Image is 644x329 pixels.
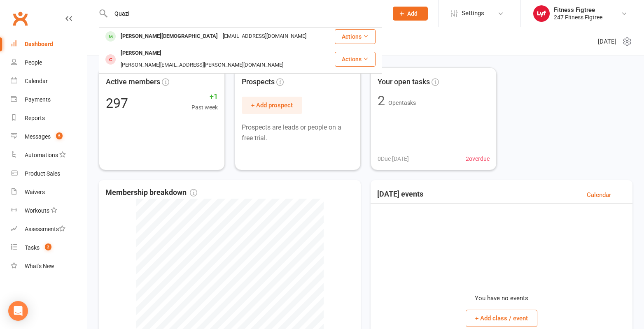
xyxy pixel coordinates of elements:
input: Search... [108,8,382,19]
button: + Add prospect [242,97,302,114]
a: Dashboard [11,35,87,53]
span: Prospects [242,76,275,88]
a: Tasks 2 [11,239,87,257]
span: Membership breakdown [105,187,197,199]
span: 2 overdue [466,154,490,163]
div: What's New [25,263,54,269]
a: Clubworx [10,8,30,29]
a: People [11,53,87,72]
div: Tasks [25,244,40,251]
div: Payments [25,96,51,103]
div: Open Intercom Messenger [8,301,28,321]
div: Reports [25,115,45,121]
button: Actions [335,29,376,44]
a: What's New [11,257,87,276]
span: [DATE] [598,37,616,46]
a: Assessments [11,220,87,239]
div: Waivers [25,189,45,195]
button: Add [393,7,428,21]
div: Dashboard [25,41,53,47]
div: Calendar [25,78,48,84]
span: 2 [45,243,51,250]
div: [PERSON_NAME] [118,47,164,59]
h3: [DATE] events [377,190,423,200]
a: Payments [11,90,87,109]
span: +1 [191,91,218,103]
div: [PERSON_NAME][DEMOGRAPHIC_DATA] [118,30,220,42]
a: Calendar [11,72,87,90]
span: Your open tasks [378,76,430,88]
div: 2 [378,94,385,107]
div: Fitness Figtree [554,6,602,14]
a: Messages 5 [11,127,87,146]
p: You have no events [475,293,528,303]
button: Actions [335,52,376,67]
button: + Add class / event [466,310,537,327]
a: Calendar [587,190,611,200]
a: Reports [11,109,87,127]
div: 297 [106,97,128,110]
div: Assessments [25,226,65,232]
div: Messages [25,133,51,140]
a: Automations [11,146,87,164]
p: Prospects are leads or people on a free trial. [242,122,354,143]
div: People [25,59,42,66]
img: thumb_image1753610192.png [533,5,550,22]
div: [EMAIL_ADDRESS][DOMAIN_NAME] [220,30,309,42]
div: [PERSON_NAME][EMAIL_ADDRESS][PERSON_NAME][DOMAIN_NAME] [118,59,286,71]
a: Waivers [11,183,87,202]
span: Open tasks [388,100,416,106]
span: 5 [56,132,63,139]
span: 0 Due [DATE] [378,154,409,163]
a: Workouts [11,202,87,220]
a: Product Sales [11,164,87,183]
div: Product Sales [25,170,60,177]
span: Active members [106,76,160,88]
div: 247 Fitness Figtree [554,14,602,21]
span: Add [407,10,418,17]
div: Automations [25,152,58,158]
span: Past week [191,103,218,112]
div: Workouts [25,207,49,214]
span: Settings [462,4,484,23]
